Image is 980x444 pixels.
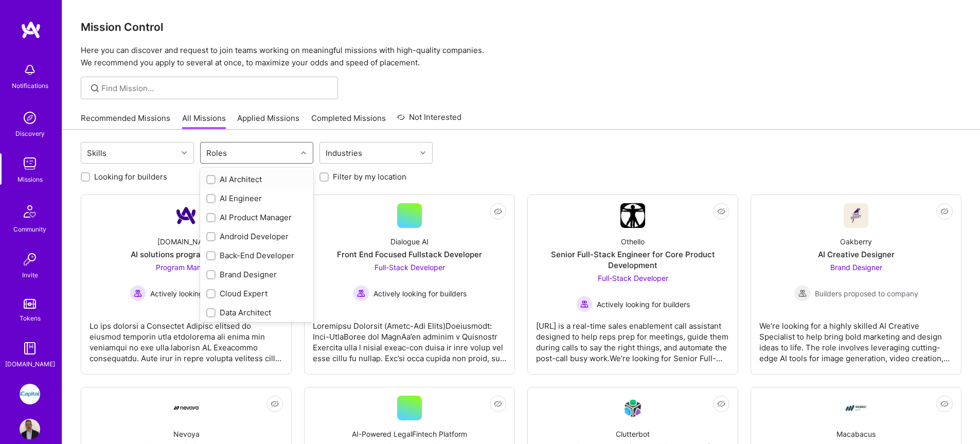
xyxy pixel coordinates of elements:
[89,82,101,94] i: icon SearchGrey
[150,288,243,299] span: Actively looking for builders
[17,174,43,185] div: Missions
[81,44,961,69] p: Here you can discover and request to join teams working on meaningful missions with high-quality ...
[271,400,279,408] i: icon EyeClosed
[759,312,953,364] div: We’re looking for a highly skilled AI Creative Specialist to help bring bold marketing and design...
[131,249,242,260] div: AI solutions program manager
[333,171,406,182] label: Filter by my location
[844,203,868,228] img: Company Logo
[536,312,729,364] div: [URL] is a real-time sales enablement call assistant designed to help reps prep for meetings, gui...
[311,113,386,130] a: Completed Missions
[621,236,645,247] div: Othello
[173,429,200,439] div: Nevoya
[17,419,43,439] a: User Avatar
[206,250,307,261] div: Back-End Developer
[397,111,461,130] a: Not Interested
[21,21,41,39] img: logo
[576,296,593,312] img: Actively looking for builders
[353,285,369,301] img: Actively looking for builders
[90,312,283,364] div: Lo ips dolorsi a Consectet Adipisc elitsed do eiusmod temporin utla etdolorema ali enima min veni...
[206,212,307,223] div: AI Product Manager
[620,203,645,228] img: Company Logo
[182,113,226,130] a: All Missions
[17,199,42,224] img: Community
[844,396,868,420] img: Company Logo
[840,236,872,247] div: Oakberry
[375,263,445,272] span: Full-Stack Developer
[20,419,40,439] img: User Avatar
[620,396,645,420] img: Company Logo
[206,269,307,280] div: Brand Designer
[536,249,729,271] div: Senior Full-Stack Engineer for Core Product Development
[717,400,725,408] i: icon EyeClosed
[420,150,425,155] i: icon Chevron
[717,207,725,216] i: icon EyeClosed
[536,203,729,366] a: Company LogoOthelloSenior Full-Stack Engineer for Core Product DevelopmentFull-Stack Developer Ac...
[597,299,690,310] span: Actively looking for builders
[17,384,43,404] a: iCapital: Building an Alternative Investment Marketplace
[174,203,199,228] img: Company Logo
[206,307,307,318] div: Data Architect
[101,83,330,94] input: Find Mission...
[494,400,502,408] i: icon EyeClosed
[313,203,506,366] a: Dialogue AIFront End Focused Fullstack DeveloperFull-Stack Developer Actively looking for builder...
[157,236,216,247] div: [DOMAIN_NAME]
[94,171,167,182] label: Looking for builders
[84,146,109,161] div: Skills
[13,224,46,235] div: Community
[494,207,502,216] i: icon EyeClosed
[5,359,55,369] div: [DOMAIN_NAME]
[22,270,38,280] div: Invite
[20,60,40,80] img: bell
[156,263,217,272] span: Program Manager
[390,236,429,247] div: Dialogue AI
[206,288,307,299] div: Cloud Expert
[830,263,882,272] span: Brand Designer
[940,207,949,216] i: icon EyeClosed
[313,312,506,364] div: Loremipsu Dolorsit (Ametc-Adi Elits)Doeiusmodt: Inci-UtlaBoree dol MagnAa’en adminim v Quisnostr ...
[815,288,918,299] span: Builders proposed to company
[20,313,41,324] div: Tokens
[206,193,307,204] div: AI Engineer
[836,429,876,439] div: Macabacus
[818,249,895,260] div: AI Creative Designer
[174,406,199,410] img: Company Logo
[90,203,283,366] a: Company Logo[DOMAIN_NAME]AI solutions program managerProgram Manager Actively looking for builder...
[20,108,40,128] img: discovery
[206,174,307,185] div: AI Architect
[182,150,187,155] i: icon Chevron
[130,285,146,301] img: Actively looking for builders
[373,288,467,299] span: Actively looking for builders
[794,285,811,301] img: Builders proposed to company
[616,429,650,439] div: Clutterbot
[237,113,299,130] a: Applied Missions
[204,146,229,161] div: Roles
[301,150,306,155] i: icon Chevron
[759,203,953,366] a: Company LogoOakberryAI Creative DesignerBrand Designer Builders proposed to companyBuilders propo...
[20,249,40,270] img: Invite
[12,80,48,91] div: Notifications
[598,274,668,282] span: Full-Stack Developer
[24,299,36,309] img: tokens
[15,128,45,139] div: Discovery
[206,231,307,242] div: Android Developer
[20,153,40,174] img: teamwork
[20,384,40,404] img: iCapital: Building an Alternative Investment Marketplace
[940,400,949,408] i: icon EyeClosed
[352,429,467,439] div: AI-Powered LegalFintech Platform
[337,249,482,260] div: Front End Focused Fullstack Developer
[81,113,170,130] a: Recommended Missions
[81,21,961,33] h3: Mission Control
[20,338,40,359] img: guide book
[323,146,365,161] div: Industries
